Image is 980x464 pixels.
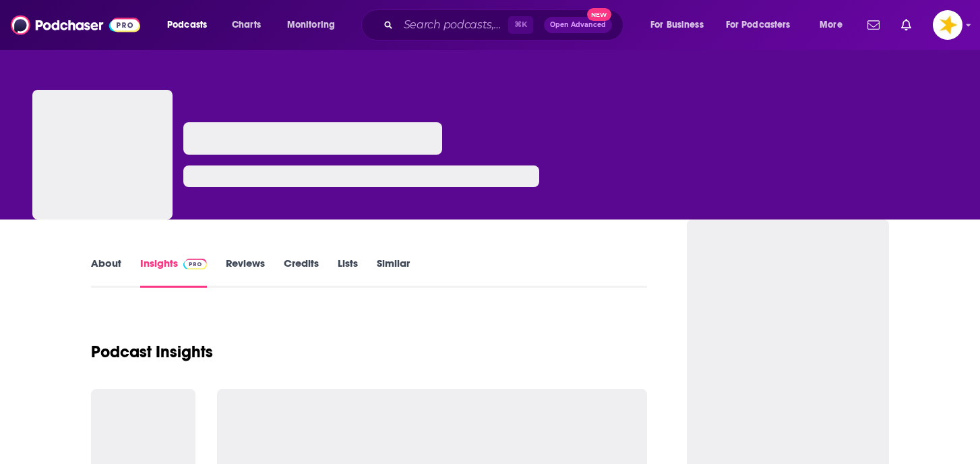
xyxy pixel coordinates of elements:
[287,16,335,34] span: Monitoring
[933,10,962,40] img: User Profile
[232,16,261,34] span: Charts
[226,257,265,288] a: Reviews
[726,16,791,34] span: For Podcasters
[167,16,207,34] span: Podcasts
[896,14,917,36] a: Show notifications dropdown
[140,257,207,288] a: InsightsPodchaser Pro
[284,257,319,288] a: Credits
[91,257,121,288] a: About
[641,14,721,36] button: open menu
[223,14,269,36] a: Charts
[158,14,224,36] button: open menu
[398,14,508,36] input: Search podcasts, credits, & more...
[278,14,353,36] button: open menu
[810,14,859,36] button: open menu
[820,16,843,34] span: More
[933,10,962,40] button: Show profile menu
[11,12,140,38] img: Podchaser - Follow, Share and Rate Podcasts
[91,342,213,362] h1: Podcast Insights
[544,17,612,33] button: Open AdvancedNew
[374,9,636,41] div: Search podcasts, credits, & more...
[862,14,885,36] a: Show notifications dropdown
[183,259,207,269] img: Podchaser Pro
[933,10,962,40] span: Logged in as Spreaker_Prime
[587,8,611,21] span: New
[508,16,533,34] span: ⌘ K
[650,16,704,34] span: For Business
[550,22,606,28] span: Open Advanced
[338,257,358,288] a: Lists
[717,14,810,36] button: open menu
[377,257,410,288] a: Similar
